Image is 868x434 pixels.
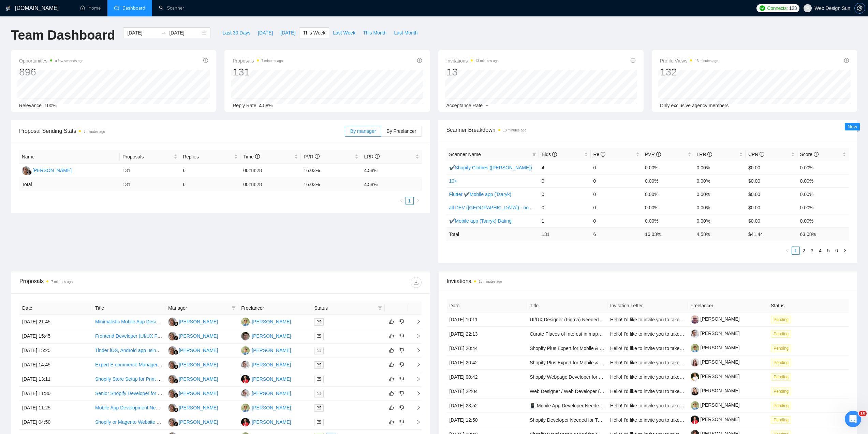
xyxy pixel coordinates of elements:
[591,174,643,187] td: 0
[262,59,283,63] time: 7 minutes ago
[258,29,273,37] span: [DATE]
[691,330,699,338] img: c1wXBu0Ho0ho0xORlPg1yF2yOcT37XBRh5honJx3jBIaWppxjVd2pRRkuU3aMRUmSM
[645,152,661,157] span: PVR
[531,149,538,159] span: filter
[398,346,406,354] button: dislike
[843,249,847,253] span: right
[530,417,624,423] a: Shopify Developer Needed for Two Websites
[241,346,250,355] img: IT
[800,247,808,254] a: 2
[841,247,849,255] button: right
[800,152,819,157] span: Score
[825,247,832,254] a: 5
[845,411,861,427] iframe: Intercom live chat
[95,333,169,339] a: Frontend Developer (UI/UX Focus)
[95,376,202,382] a: Shopify Store Setup for Print on Demand Business
[694,174,746,187] td: 0.00%
[387,389,396,397] button: like
[241,405,291,410] a: IT[PERSON_NAME]
[398,332,406,340] button: dislike
[32,167,72,174] div: [PERSON_NAME]
[377,303,383,313] span: filter
[389,333,394,339] span: like
[771,359,791,366] span: Pending
[542,152,557,157] span: Bids
[361,164,422,178] td: 4.58%
[350,128,376,134] span: By manager
[398,389,406,397] button: dislike
[691,402,740,408] a: [PERSON_NAME]
[530,317,690,322] a: UI/UX Designer (Figma) Needed for Cybersecurity Dashboard Development
[691,374,740,379] a: [PERSON_NAME]
[241,318,250,326] img: IT
[855,5,865,11] span: setting
[691,344,699,352] img: c1QZtMGNk9pUEPPcu-m3qPvaiJIVSA8uDcVdZgirdPYDHaMJjzT6cVSZcSZP9q39Fy
[539,187,591,201] td: 0
[398,318,406,326] button: dislike
[252,361,291,368] div: [PERSON_NAME]
[844,58,849,63] span: info-circle
[301,178,361,191] td: 16.03 %
[84,130,105,134] time: 7 minutes ago
[771,374,794,379] a: Pending
[179,332,218,340] div: [PERSON_NAME]
[161,30,166,36] span: swap-right
[389,405,394,410] span: like
[169,29,200,37] input: End date
[174,336,178,340] img: gigradar-bm.png
[168,346,177,355] img: MC
[27,170,32,175] img: gigradar-bm.png
[841,247,849,255] li: Next Page
[389,348,394,353] span: like
[771,317,794,322] a: Pending
[95,319,226,324] a: Minimalistic Mobile App Designer Needed for Workout Tracker
[449,178,457,184] a: 10+
[329,27,359,38] button: Last Week
[168,333,218,338] a: MC[PERSON_NAME]
[446,126,849,134] span: Scanner Breakdown
[179,361,218,368] div: [PERSON_NAME]
[127,29,158,37] input: Start date
[233,66,283,79] div: 131
[691,358,699,367] img: c1rlM94zDiz4umbxy82VIoyh5gfdYSfjqZlQ5k6nxFCVSoeVjJM9O3ib3Vp8ivm6kD
[241,376,291,381] a: AT[PERSON_NAME]
[241,404,250,412] img: IT
[691,416,699,424] img: c1gYzaiHUxzr9pyMKNIHxZ8zNyqQY9LeMr9TiodOxNT0d-ipwb5dqWQRi3NaJcazU8
[591,161,643,174] td: 0
[792,247,799,254] a: 1
[11,27,115,43] h1: Team Dashboard
[243,154,260,159] span: Time
[399,362,404,367] span: dislike
[174,422,178,426] img: gigradar-bm.png
[771,345,791,352] span: Pending
[174,321,178,326] img: gigradar-bm.png
[233,103,256,108] span: Reply Rate
[252,390,291,397] div: [PERSON_NAME]
[691,401,699,410] img: c1QZtMGNk9pUEPPcu-m3qPvaiJIVSA8uDcVdZgirdPYDHaMJjzT6cVSZcSZP9q39Fy
[168,389,177,398] img: MC
[771,402,791,409] span: Pending
[771,417,794,422] a: Pending
[530,360,692,365] a: Shopify Plus Expert for Mobile & Checkout Optimization (SEO + CRO Focus)
[183,153,233,160] span: Replies
[252,404,291,411] div: [PERSON_NAME]
[399,391,404,396] span: dislike
[593,152,606,157] span: Re
[22,167,72,173] a: MC[PERSON_NAME]
[317,320,321,324] span: mail
[222,29,250,37] span: Last 30 Days
[168,332,177,340] img: MC
[179,418,218,426] div: [PERSON_NAME]
[771,345,794,351] a: Pending
[446,103,483,108] span: Acceptance Rate
[691,331,740,336] a: [PERSON_NAME]
[179,375,218,383] div: [PERSON_NAME]
[301,164,361,178] td: 16.03%
[180,178,240,191] td: 6
[317,377,321,381] span: mail
[159,5,184,11] a: searchScanner
[771,416,791,424] span: Pending
[767,4,788,12] span: Connects:
[252,332,291,340] div: [PERSON_NAME]
[771,360,794,365] a: Pending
